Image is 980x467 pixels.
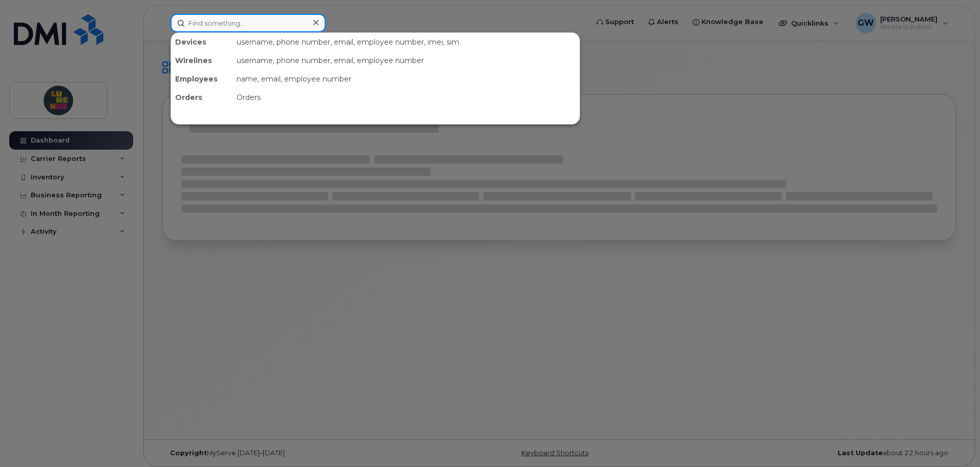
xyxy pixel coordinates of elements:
div: username, phone number, email, employee number [232,51,580,70]
div: Wirelines [171,51,232,70]
div: Employees [171,70,232,88]
div: username, phone number, email, employee number, imei, sim [232,33,580,51]
div: name, email, employee number [232,70,580,88]
div: Orders [171,88,232,107]
div: Orders [232,88,580,107]
div: Devices [171,33,232,51]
